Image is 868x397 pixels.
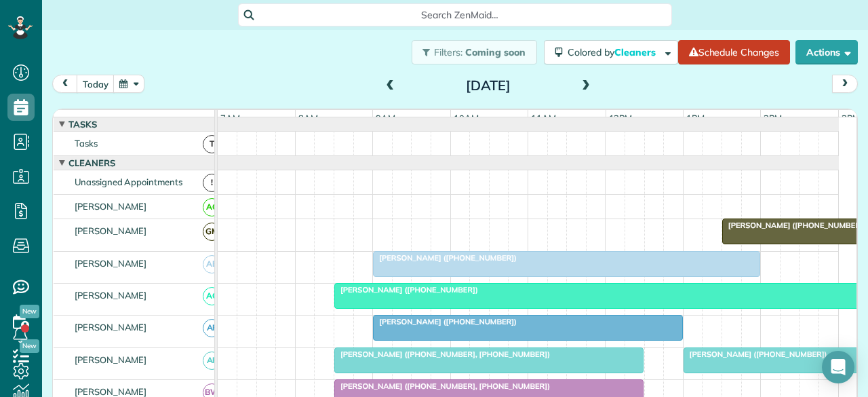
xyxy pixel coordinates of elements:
[296,113,321,124] span: 8am
[722,221,867,230] span: [PERSON_NAME] ([PHONE_NUMBER])
[334,285,479,295] span: [PERSON_NAME] ([PHONE_NUMBER])
[822,351,854,383] div: Open Intercom Messenger
[203,135,221,153] span: T
[203,255,221,273] span: AB
[372,317,517,326] span: [PERSON_NAME] ([PHONE_NUMBER])
[403,78,573,93] h2: [DATE]
[544,40,678,64] button: Colored byCleaners
[72,386,150,397] span: [PERSON_NAME]
[568,46,660,58] span: Colored by
[832,75,858,93] button: next
[72,176,185,187] span: Unassigned Appointments
[203,319,221,337] span: AF
[839,113,863,124] span: 3pm
[72,225,150,236] span: [PERSON_NAME]
[203,287,221,305] span: AC
[203,174,221,192] span: !
[684,113,707,124] span: 1pm
[761,113,785,124] span: 2pm
[72,322,150,333] span: [PERSON_NAME]
[451,113,481,124] span: 10am
[683,349,828,359] span: [PERSON_NAME] ([PHONE_NUMBER])
[66,157,118,168] span: Cleaners
[72,354,150,365] span: [PERSON_NAME]
[203,198,221,216] span: AC
[606,113,635,124] span: 12pm
[52,75,78,93] button: prev
[678,40,790,64] a: Schedule Changes
[66,119,100,130] span: Tasks
[203,352,221,370] span: AF
[334,349,551,359] span: [PERSON_NAME] ([PHONE_NUMBER], [PHONE_NUMBER])
[795,40,858,64] button: Actions
[72,258,150,269] span: [PERSON_NAME]
[434,46,462,58] span: Filters:
[77,75,115,93] button: today
[20,305,39,318] span: New
[218,113,243,124] span: 7am
[334,381,551,391] span: [PERSON_NAME] ([PHONE_NUMBER], [PHONE_NUMBER])
[372,253,517,263] span: [PERSON_NAME] ([PHONE_NUMBER])
[528,113,559,124] span: 11am
[373,113,398,124] span: 9am
[203,223,221,241] span: GM
[72,138,100,149] span: Tasks
[72,201,150,212] span: [PERSON_NAME]
[614,46,658,58] span: Cleaners
[465,46,526,58] span: Coming soon
[72,290,150,301] span: [PERSON_NAME]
